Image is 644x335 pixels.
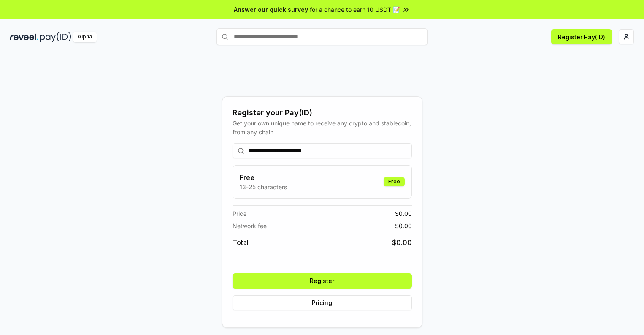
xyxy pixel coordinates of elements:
[240,172,287,182] h3: Free
[234,5,308,14] span: Answer our quick survey
[233,273,412,289] button: Register
[395,209,412,218] span: $ 0.00
[233,221,267,230] span: Network fee
[395,221,412,230] span: $ 0.00
[40,32,71,42] img: pay_id
[384,177,405,186] div: Free
[310,5,400,14] span: for a chance to earn 10 USDT 📝
[233,237,249,248] span: Total
[233,209,246,218] span: Price
[10,32,38,42] img: reveel_dark
[233,107,412,119] div: Register your Pay(ID)
[392,237,412,248] span: $ 0.00
[551,29,612,44] button: Register Pay(ID)
[240,182,287,191] p: 13-25 characters
[73,32,97,42] div: Alpha
[233,119,412,136] div: Get your own unique name to receive any crypto and stablecoin, from any chain
[233,295,412,310] button: Pricing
